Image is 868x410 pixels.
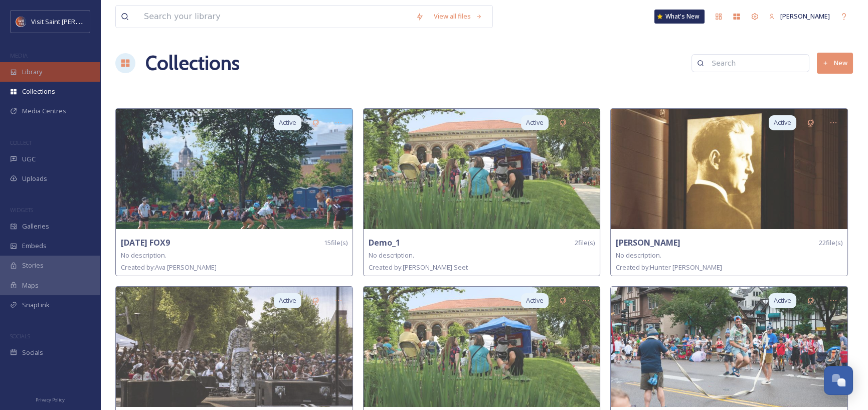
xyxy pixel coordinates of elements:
[764,7,835,26] a: [PERSON_NAME]
[654,10,705,24] a: What's New
[22,348,43,357] span: Socials
[279,296,296,305] span: Active
[10,139,32,146] span: COLLECT
[10,332,30,340] span: SOCIALS
[774,296,791,305] span: Active
[817,53,853,73] button: New
[22,106,66,116] span: Media Centres
[22,174,47,183] span: Uploads
[116,287,353,407] img: 2760a6ed-e602-4992-a837-34bf72d91cc7.jpg
[22,222,49,231] span: Galleries
[22,87,55,96] span: Collections
[369,263,468,272] span: Created by: [PERSON_NAME] Seet
[707,53,804,73] input: Search
[611,287,847,407] img: df855bdc-7f0c-4466-bf4f-1a2173b569b2.jpg
[575,238,595,248] span: 2 file(s)
[36,393,65,405] a: Privacy Policy
[616,263,722,272] span: Created by: Hunter [PERSON_NAME]
[22,261,44,270] span: Stories
[22,67,42,77] span: Library
[22,241,47,251] span: Embeds
[780,12,830,21] span: [PERSON_NAME]
[10,206,33,214] span: WIDGETS
[824,366,853,395] button: Open Chat
[616,251,661,260] span: No description.
[116,109,353,229] img: 4a9e6d3c-6773-4cc8-afbb-2badc991929b.jpg
[819,238,842,248] span: 22 file(s)
[121,237,170,248] strong: [DATE] FOX9
[369,251,414,260] span: No description.
[139,6,411,28] input: Search your library
[526,296,544,305] span: Active
[121,263,217,272] span: Created by: Ava [PERSON_NAME]
[22,154,36,164] span: UGC
[16,17,26,27] img: Visit%20Saint%20Paul%20Updated%20Profile%20Image.jpg
[611,109,847,229] img: cec13fb8-251f-46b6-a55c-2e7850e51559.jpg
[10,52,28,59] span: MEDIA
[324,238,348,248] span: 15 file(s)
[22,281,39,290] span: Maps
[526,118,544,127] span: Active
[31,17,111,26] span: Visit Saint [PERSON_NAME]
[36,396,65,403] span: Privacy Policy
[369,237,400,248] strong: Demo_1
[121,251,166,260] span: No description.
[279,118,296,127] span: Active
[364,287,600,407] img: 2ef80488-a446-4cb9-abd6-54087f497efc.jpg
[429,7,487,26] a: View all files
[145,48,240,78] a: Collections
[364,109,600,229] img: 2ef80488-a446-4cb9-abd6-54087f497efc.jpg
[774,118,791,127] span: Active
[616,237,680,248] strong: [PERSON_NAME]
[22,300,50,310] span: SnapLink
